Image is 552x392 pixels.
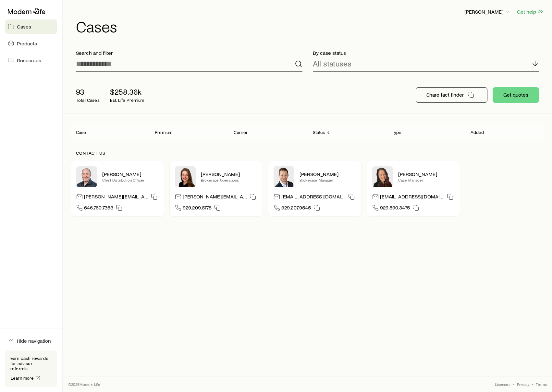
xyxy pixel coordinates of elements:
[183,193,247,202] p: [PERSON_NAME][EMAIL_ADDRESS][DOMAIN_NAME]
[313,59,351,68] p: All statuses
[76,18,544,34] h1: Cases
[201,171,257,177] p: [PERSON_NAME]
[102,171,159,177] p: [PERSON_NAME]
[536,382,547,387] a: Terms
[11,376,34,380] span: Learn more
[380,204,410,213] span: 929.590.3475
[155,130,172,135] p: Premium
[426,91,464,98] p: Share fact finder
[5,350,57,387] div: Earn cash rewards for advisor referrals.Learn more
[281,193,346,202] p: [EMAIL_ADDRESS][DOMAIN_NAME]
[76,98,100,103] p: Total Cases
[5,334,57,348] button: Hide navigation
[76,87,100,96] p: 93
[495,382,510,387] a: Licenses
[517,8,544,16] button: Get help
[464,8,511,15] p: [PERSON_NAME]
[281,204,311,213] span: 929.207.9545
[380,193,444,202] p: [EMAIL_ADDRESS][DOMAIN_NAME]
[183,204,212,213] span: 929.209.8778
[84,204,113,213] span: 646.760.7363
[5,36,57,51] a: Products
[110,98,144,103] p: Est. Life Premium
[517,382,529,387] a: Privacy
[300,177,356,183] p: Brokerage Manager
[372,166,393,187] img: Abby McGuigan
[313,130,325,135] p: Status
[17,40,37,47] span: Products
[175,166,196,187] img: Ellen Wall
[5,19,57,34] a: Cases
[513,382,514,387] span: •
[17,338,51,344] span: Hide navigation
[84,193,148,202] p: [PERSON_NAME][EMAIL_ADDRESS][DOMAIN_NAME]
[392,130,402,135] p: Type
[110,87,144,96] p: $258.36k
[76,150,539,156] p: Contact us
[102,177,159,183] p: Chief Distribution Officer
[416,87,487,103] button: Share fact finder
[274,166,294,187] img: Nick Weiler
[234,130,248,135] p: Carrier
[71,124,544,140] div: Client cases
[300,171,356,177] p: [PERSON_NAME]
[398,177,455,183] p: Case Manager
[398,171,455,177] p: [PERSON_NAME]
[471,130,484,135] p: Added
[76,166,97,187] img: Dan Pierson
[201,177,257,183] p: Brokerage Operations
[68,382,101,387] p: © 2025 Modern Life
[464,8,511,16] button: [PERSON_NAME]
[5,53,57,67] a: Resources
[313,50,539,56] p: By case status
[17,57,41,64] span: Resources
[493,87,539,103] button: Get quotes
[76,50,302,56] p: Search and filter
[10,356,52,371] p: Earn cash rewards for advisor referrals.
[532,382,533,387] span: •
[17,23,31,30] span: Cases
[76,130,86,135] p: Case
